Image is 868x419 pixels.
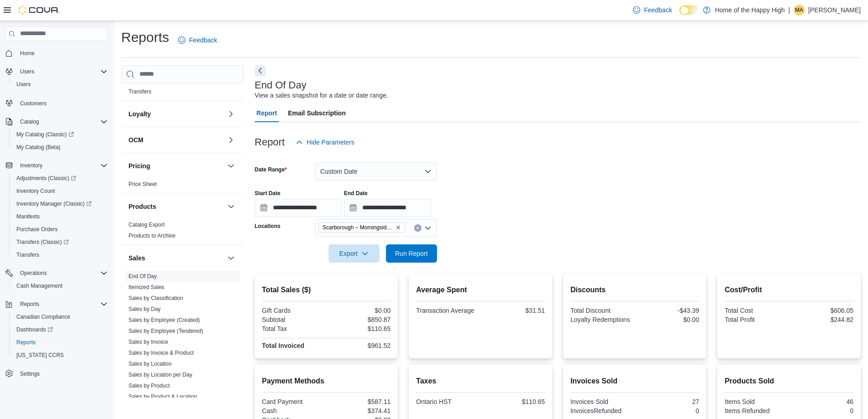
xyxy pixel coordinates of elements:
span: Transfers (Classic) [16,238,69,246]
a: Transfers [13,249,43,260]
button: Canadian Compliance [9,310,111,323]
a: Transfers (Classic) [13,237,72,248]
a: Canadian Compliance [13,311,74,322]
a: Cash Management [13,280,66,291]
p: [PERSON_NAME] [808,5,861,16]
span: Manifests [13,211,108,222]
span: Price Sheet [128,181,157,188]
p: Home of the Happy High [715,5,785,16]
span: Inventory Manager (Classic) [16,200,92,207]
span: Sales by Invoice & Product [128,349,194,357]
span: My Catalog (Classic) [16,131,74,138]
h2: Taxes [416,376,545,387]
div: Products [121,219,244,245]
div: Total Tax [262,325,324,332]
nav: Complex example [5,43,108,404]
div: Pricing [121,179,244,193]
span: Cash Management [16,282,62,290]
span: Dashboards [16,326,53,333]
a: My Catalog (Classic) [9,128,111,141]
a: Dashboards [13,324,56,335]
span: My Catalog (Classic) [13,129,108,140]
span: Purchase Orders [13,224,108,235]
a: Manifests [13,211,43,222]
span: Users [13,79,108,90]
span: Run Report [395,249,428,258]
span: Export [334,244,374,263]
span: Transfers (Classic) [13,237,108,248]
button: Export [329,244,380,263]
span: Scarborough – Morningside - Friendly Stranger [323,223,394,232]
h2: Payment Methods [262,376,391,387]
span: Users [16,81,31,88]
span: Operations [20,269,47,277]
div: InvoicesRefunded [570,407,633,414]
a: Sales by Classification [128,295,183,301]
span: Inventory Count [13,186,108,197]
span: Sales by Location [128,360,172,367]
h3: OCM [128,135,144,145]
div: Gift Cards [262,307,324,314]
div: $110.65 [328,325,390,332]
a: Inventory Manager (Classic) [9,197,111,210]
span: Reports [20,300,39,308]
span: Email Subscription [288,104,346,122]
span: Users [20,68,34,75]
span: Canadian Compliance [13,311,108,322]
div: Invoices Sold [570,398,633,405]
a: Feedback [629,1,675,19]
button: Manifests [9,210,111,223]
h2: Invoices Sold [570,376,699,387]
span: Catalog [20,118,39,125]
div: $606.05 [791,307,853,314]
div: Transaction Average [416,307,478,314]
h2: Discounts [570,285,699,295]
div: Items Sold [724,398,787,405]
a: Transfers (Classic) [9,236,111,248]
button: Transfers [9,248,111,261]
div: 0 [637,407,699,414]
button: Purchase Orders [9,223,111,236]
button: Inventory [2,159,111,172]
a: Sales by Invoice & Product [128,350,194,356]
a: Transfers [128,88,151,95]
img: Cova [18,5,59,15]
span: Adjustments (Classic) [16,175,76,182]
button: Users [2,65,111,78]
span: Settings [20,370,40,378]
button: Users [9,78,111,91]
div: Items Refunded [724,407,787,414]
button: Catalog [2,115,111,128]
a: Sales by Employee (Created) [128,317,200,323]
label: Start Date [255,190,281,197]
a: My Catalog (Classic) [13,129,77,140]
span: Feedback [189,36,217,45]
a: Feedback [175,31,221,49]
a: Sales by Day [128,306,161,312]
span: Sales by Employee (Tendered) [128,327,203,335]
a: End Of Day [128,273,157,279]
button: Products [128,202,224,211]
button: Inventory Count [9,185,111,197]
a: [US_STATE] CCRS [13,350,67,361]
button: Clear input [414,224,421,232]
span: Sales by Classification [128,295,183,302]
span: Report [257,104,277,122]
a: Products to Archive [128,233,175,239]
a: Sales by Employee (Tendered) [128,328,203,334]
button: Pricing [226,160,236,171]
button: OCM [128,135,224,145]
button: Cash Management [9,279,111,292]
span: Sales by Product [128,382,170,389]
button: Open list of options [424,224,431,232]
button: OCM [226,134,236,145]
span: Scarborough – Morningside - Friendly Stranger [318,222,405,233]
label: Date Range [255,166,287,173]
input: Press the down key to open a popover containing a calendar. [344,199,431,217]
button: Remove Scarborough – Morningside - Friendly Stranger from selection in this group [395,225,401,230]
div: 0 [791,407,853,414]
div: Total Discount [570,307,633,314]
span: Sales by Product & Location [128,393,197,400]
